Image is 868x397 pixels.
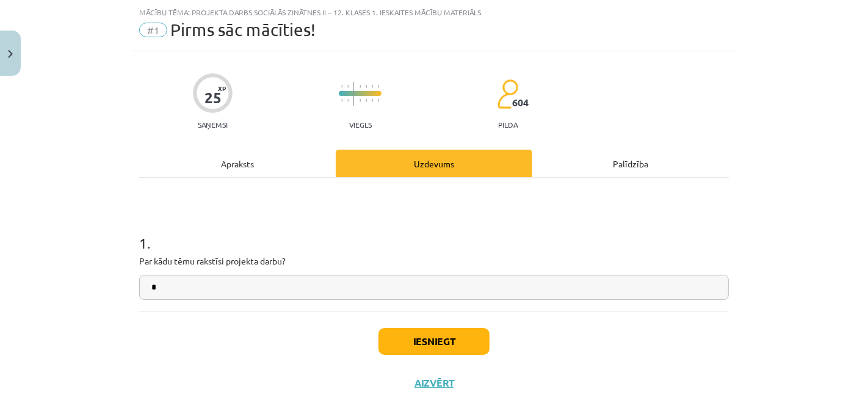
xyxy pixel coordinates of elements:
[139,255,729,268] p: Par kādu tēmu rakstīsi projekta darbu?
[204,89,222,106] div: 25
[336,150,532,177] div: Uzdevums
[498,120,518,129] p: pilda
[360,85,361,88] img: icon-short-line-57e1e144782c952c97e751825c79c345078a6d821885a25fce030b3d8c18986b.svg
[349,120,372,129] p: Viegls
[139,23,167,37] span: #1
[366,85,367,88] img: icon-short-line-57e1e144782c952c97e751825c79c345078a6d821885a25fce030b3d8c18986b.svg
[378,328,490,355] button: Iesniegt
[341,85,342,88] img: icon-short-line-57e1e144782c952c97e751825c79c345078a6d821885a25fce030b3d8c18986b.svg
[372,99,373,102] img: icon-short-line-57e1e144782c952c97e751825c79c345078a6d821885a25fce030b3d8c18986b.svg
[512,97,529,108] span: 604
[411,377,457,389] button: Aizvērt
[360,99,361,102] img: icon-short-line-57e1e144782c952c97e751825c79c345078a6d821885a25fce030b3d8c18986b.svg
[139,8,729,16] div: Mācību tēma: Projekta darbs sociālās zinātnes ii – 12. klases 1. ieskaites mācību materiāls
[341,99,342,102] img: icon-short-line-57e1e144782c952c97e751825c79c345078a6d821885a25fce030b3d8c18986b.svg
[347,85,349,88] img: icon-short-line-57e1e144782c952c97e751825c79c345078a6d821885a25fce030b3d8c18986b.svg
[8,50,13,58] img: icon-close-lesson-0947bae3869378f0d4975bcd49f059093ad1ed9edebbc8119c70593378902aed.svg
[366,99,367,102] img: icon-short-line-57e1e144782c952c97e751825c79c345078a6d821885a25fce030b3d8c18986b.svg
[218,85,226,92] span: XP
[170,20,316,40] span: Pirms sāc mācīties!
[378,99,379,102] img: icon-short-line-57e1e144782c952c97e751825c79c345078a6d821885a25fce030b3d8c18986b.svg
[139,150,336,177] div: Apraksts
[372,85,373,88] img: icon-short-line-57e1e144782c952c97e751825c79c345078a6d821885a25fce030b3d8c18986b.svg
[353,82,355,106] img: icon-long-line-d9ea69661e0d244f92f715978eff75569469978d946b2353a9bb055b3ed8787d.svg
[497,79,518,109] img: students-c634bb4e5e11cddfef0936a35e636f08e4e9abd3cc4e673bd6f9a4125e45ecb1.svg
[193,120,233,129] p: Saņemsi
[347,99,349,102] img: icon-short-line-57e1e144782c952c97e751825c79c345078a6d821885a25fce030b3d8c18986b.svg
[532,150,729,177] div: Palīdzība
[139,213,729,251] h1: 1 .
[378,85,379,88] img: icon-short-line-57e1e144782c952c97e751825c79c345078a6d821885a25fce030b3d8c18986b.svg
